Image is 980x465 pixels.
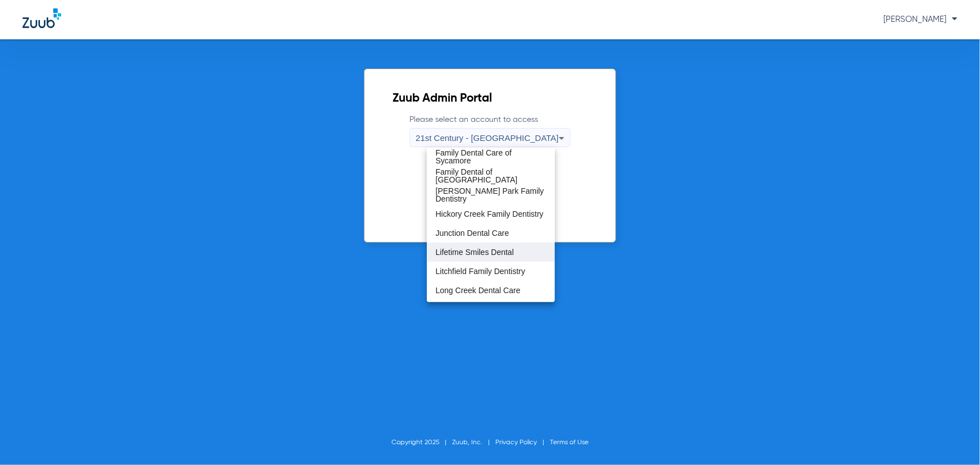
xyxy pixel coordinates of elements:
span: Long Creek Dental Care [436,286,521,294]
span: Junction Dental Care [436,229,509,237]
span: Litchfield Family Dentistry [436,267,526,275]
span: Hickory Creek Family Dentistry [436,210,544,218]
span: Lifetime Smiles Dental [436,248,514,256]
span: [PERSON_NAME] Park Family Dentistry [436,187,546,203]
span: Family Dental of [GEOGRAPHIC_DATA] [436,168,546,184]
span: Family Dental Care of Sycamore [436,149,546,165]
span: Mokena Crossings Family Dental [436,302,546,317]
